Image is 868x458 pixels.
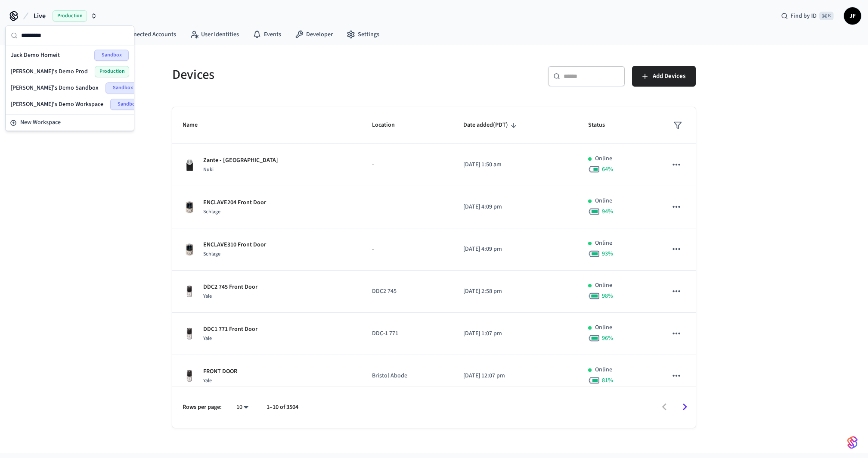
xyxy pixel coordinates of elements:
span: 64 % [602,165,613,174]
span: New Workspace [20,118,61,127]
p: DDC1 771 Front Door [203,325,257,334]
p: Bristol Abode [372,371,443,380]
a: User Identities [183,27,246,42]
span: Date added(PDT) [463,118,519,132]
span: Status [588,118,616,132]
p: Rows per page: [183,403,222,412]
span: 94 % [602,207,613,216]
span: [PERSON_NAME]'s Demo Sandbox [11,84,99,92]
p: 1–10 of 3504 [267,403,298,412]
h5: Devices [172,66,429,84]
p: - [372,160,443,169]
img: Yale Assure Touchscreen Wifi Smart Lock, Satin Nickel, Front [183,285,196,299]
span: 93 % [602,249,613,258]
p: Online [595,323,612,332]
span: [PERSON_NAME]'s Demo Workspace [11,100,103,109]
p: FRONT DOOR [203,367,237,376]
p: - [372,245,443,254]
p: DDC-1 771 [372,329,443,338]
p: Online [595,281,612,290]
span: ⌘ K [819,12,834,20]
img: Nuki Smart Lock 3.0 Pro Black, Front [183,158,196,172]
img: Yale Assure Touchscreen Wifi Smart Lock, Satin Nickel, Front [183,327,196,341]
p: [DATE] 4:09 pm [463,203,567,212]
img: Yale Assure Touchscreen Wifi Smart Lock, Satin Nickel, Front [183,369,196,383]
p: [DATE] 1:07 pm [463,329,567,338]
a: Settings [340,27,386,42]
span: Sandbox [105,82,140,93]
button: Go to next page [675,397,695,417]
button: JF [844,7,861,25]
p: [DATE] 1:50 am [463,160,567,169]
button: Add Devices [632,66,696,87]
span: Location [372,118,406,132]
span: Schlage [203,250,220,258]
a: Connected Accounts [105,27,183,42]
p: [DATE] 4:09 pm [463,245,567,254]
span: Name [183,118,209,132]
span: Production [95,66,129,77]
p: [DATE] 2:58 pm [463,287,567,296]
span: Sandbox [110,99,145,110]
span: [PERSON_NAME]'s Demo Prod [11,67,88,76]
p: Online [595,196,612,206]
span: Yale [203,377,212,384]
p: Zante - [GEOGRAPHIC_DATA] [203,156,278,165]
p: [DATE] 12:07 pm [463,371,567,380]
span: Sandbox [94,50,129,61]
p: ENCLAVE204 Front Door [203,198,266,207]
p: Online [595,365,612,374]
span: Jack Demo Homeit [11,51,60,59]
span: Yale [203,293,212,300]
img: Schlage Sense Smart Deadbolt with Camelot Trim, Front [183,200,196,214]
span: Yale [203,335,212,342]
img: Schlage Sense Smart Deadbolt with Camelot Trim, Front [183,243,196,256]
span: 96 % [602,334,613,343]
a: Developer [288,27,340,42]
div: 10 [232,401,253,414]
span: JF [845,8,860,24]
p: Online [595,239,612,248]
button: New Workspace [6,115,133,130]
span: 98 % [602,292,613,300]
span: Find by ID [790,12,817,20]
p: DDC2 745 Front Door [203,283,257,292]
a: Events [246,27,288,42]
div: Find by ID⌘ K [774,8,840,24]
span: Live [34,11,46,21]
span: 81 % [602,376,613,385]
p: - [372,203,443,212]
span: Production [53,10,87,22]
img: SeamLogoGradient.69752ec5.svg [847,436,858,449]
p: Online [595,154,612,163]
span: Schlage [203,208,220,215]
span: Add Devices [653,71,685,82]
p: ENCLAVE310 Front Door [203,240,266,249]
span: Nuki [203,166,214,173]
p: DDC2 745 [372,287,443,296]
div: Suggestions [6,45,134,114]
